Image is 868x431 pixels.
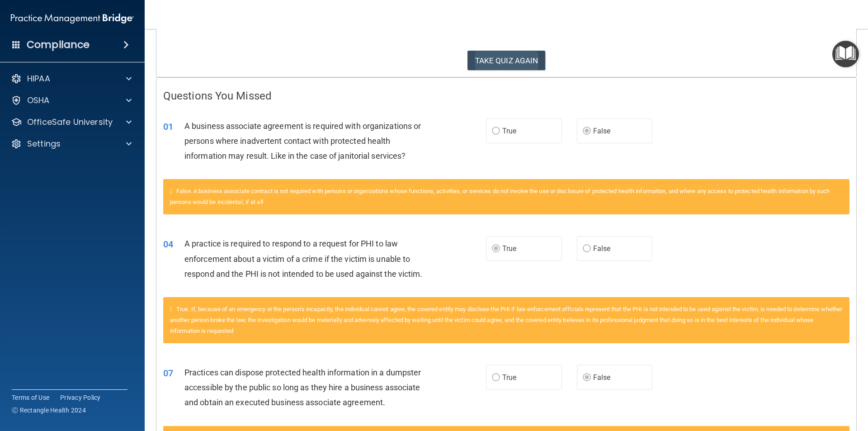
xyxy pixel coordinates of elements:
p: OfficeSafe University [27,117,113,128]
input: False [583,246,591,252]
input: True [492,246,500,252]
h4: Compliance [27,38,90,51]
span: A practice is required to respond to a request for PHI to law enforcement about a victim of a cri... [184,239,423,278]
span: 01 [163,121,173,132]
span: True [502,373,516,382]
a: Terms of Use [12,393,49,402]
input: True [492,128,500,135]
span: 07 [163,368,173,379]
span: False [593,373,611,382]
a: Privacy Policy [60,393,101,402]
input: False [583,374,591,381]
span: A business associate agreement is required with organizations or persons where inadvertent contac... [184,121,421,161]
span: False [593,127,611,135]
span: True [502,244,516,253]
span: False [593,244,611,253]
span: Practices can dispose protected health information in a dumpster accessible by the public so long... [184,368,421,407]
input: True [492,374,500,381]
h4: Questions You Missed [163,90,849,102]
a: HIPAA [11,73,132,84]
button: TAKE QUIZ AGAIN [467,51,546,71]
p: Settings [27,138,61,149]
p: HIPAA [27,73,50,84]
a: OSHA [11,95,132,106]
span: True. If, because of an emergency or the person’s incapacity, the individual cannot agree, the co... [170,306,842,334]
p: OSHA [27,95,50,106]
a: OfficeSafe University [11,117,132,128]
img: PMB logo [11,9,134,28]
span: Ⓒ Rectangle Health 2024 [12,406,86,415]
button: Open Resource Center [832,41,859,67]
span: False. A business associate contract is not required with persons or organizations whose function... [170,188,830,205]
input: False [583,128,591,135]
iframe: Drift Widget Chat Controller [823,369,857,403]
span: 04 [163,239,173,250]
a: Settings [11,138,132,149]
span: True [502,127,516,135]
